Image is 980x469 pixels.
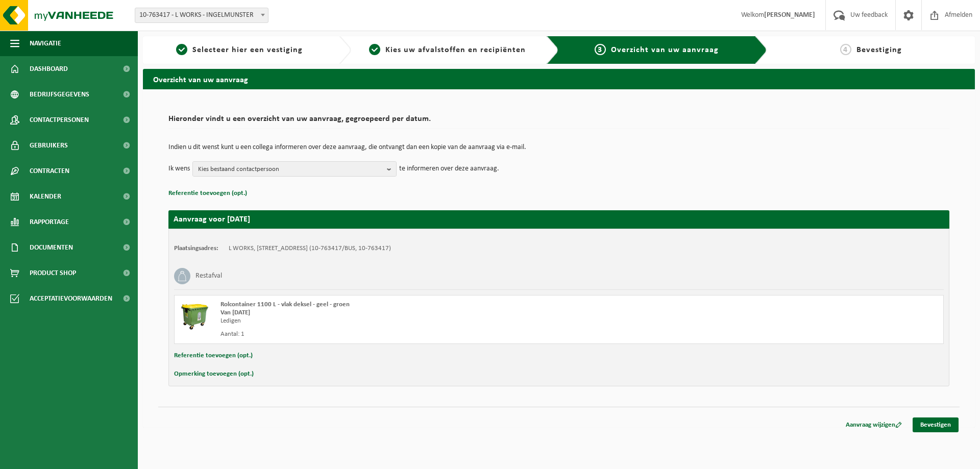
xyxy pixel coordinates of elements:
td: L WORKS, [STREET_ADDRESS] (10-763417/BUS, 10-763417) [229,244,391,253]
div: Ledigen [220,317,600,325]
span: 3 [595,44,606,55]
span: Overzicht van uw aanvraag [611,46,719,54]
strong: Aanvraag voor [DATE] [174,215,250,224]
span: Rolcontainer 1100 L - vlak deksel - geel - groen [220,301,350,308]
p: Ik wens [168,161,190,177]
span: 2 [369,44,380,55]
span: Gebruikers [30,133,68,158]
span: Navigatie [30,31,61,56]
span: 4 [840,44,851,55]
span: Contactpersonen [30,107,89,133]
button: Opmerking toevoegen (opt.) [174,367,254,381]
button: Referentie toevoegen (opt.) [168,187,247,200]
div: Aantal: 1 [220,330,600,338]
span: Bevestiging [856,46,902,54]
button: Referentie toevoegen (opt.) [174,349,253,362]
h2: Overzicht van uw aanvraag [143,69,975,89]
span: 1 [176,44,187,55]
span: Kies bestaand contactpersoon [198,162,383,177]
button: Kies bestaand contactpersoon [192,161,397,177]
span: Kies uw afvalstoffen en recipiënten [385,46,526,54]
span: Kalender [30,184,61,209]
strong: Van [DATE] [220,309,250,316]
span: Selecteer hier een vestiging [192,46,303,54]
span: Dashboard [30,56,68,82]
span: 10-763417 - L WORKS - INGELMUNSTER [135,8,268,22]
h3: Restafval [195,268,222,284]
a: Bevestigen [913,417,959,432]
span: Documenten [30,235,73,260]
span: Product Shop [30,260,76,286]
strong: [PERSON_NAME] [764,11,815,19]
p: te informeren over deze aanvraag. [399,161,499,177]
a: 2Kies uw afvalstoffen en recipiënten [356,44,539,56]
span: Bedrijfsgegevens [30,82,89,107]
span: Rapportage [30,209,69,235]
strong: Plaatsingsadres: [174,245,218,252]
a: Aanvraag wijzigen [838,417,910,432]
p: Indien u dit wenst kunt u een collega informeren over deze aanvraag, die ontvangt dan een kopie v... [168,144,949,151]
span: Acceptatievoorwaarden [30,286,112,311]
h2: Hieronder vindt u een overzicht van uw aanvraag, gegroepeerd per datum. [168,115,949,129]
span: Contracten [30,158,69,184]
img: WB-1100-HPE-GN-50.png [180,301,210,331]
a: 1Selecteer hier een vestiging [148,44,331,56]
span: 10-763417 - L WORKS - INGELMUNSTER [135,8,268,23]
